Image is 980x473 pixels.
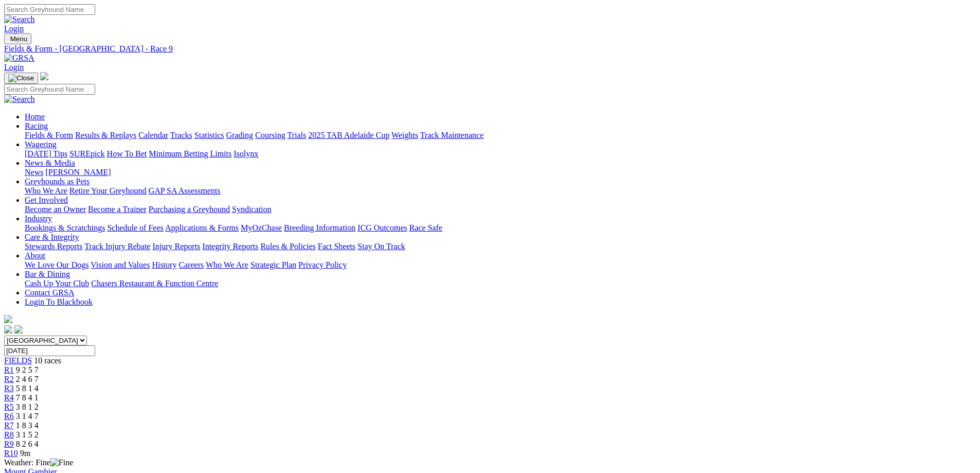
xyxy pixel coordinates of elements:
input: Select date [4,345,95,356]
img: logo-grsa-white.png [40,72,48,80]
span: R3 [4,384,14,393]
button: Toggle navigation [4,33,31,44]
a: Stewards Reports [25,242,82,251]
a: R9 [4,440,14,448]
a: Track Maintenance [420,131,484,139]
a: Industry [25,214,52,223]
a: [DATE] Tips [25,149,67,158]
div: Care & Integrity [25,242,976,251]
input: Search [4,4,95,15]
a: Cash Up Your Club [25,279,89,288]
a: Retire Your Greyhound [69,186,147,195]
div: Greyhounds as Pets [25,186,976,196]
a: MyOzChase [241,223,282,232]
a: Integrity Reports [202,242,258,251]
span: 3 1 5 2 [16,430,39,439]
a: R4 [4,393,14,402]
a: Coursing [255,131,286,139]
a: Syndication [232,205,271,214]
span: R8 [4,430,14,439]
a: Strategic Plan [251,260,296,269]
a: Who We Are [25,186,67,195]
a: Rules & Policies [260,242,316,251]
a: Injury Reports [152,242,200,251]
a: How To Bet [107,149,147,158]
span: 9 2 5 7 [16,365,39,374]
a: Schedule of Fees [107,223,163,232]
a: GAP SA Assessments [149,186,221,195]
div: News & Media [25,168,976,177]
a: News [25,168,43,177]
a: Become a Trainer [88,205,147,214]
a: Results & Replays [75,131,136,139]
a: Racing [25,121,48,130]
span: 10 races [34,356,61,365]
button: Toggle navigation [4,73,38,84]
a: Tracks [170,131,192,139]
a: R2 [4,375,14,383]
a: Applications & Forms [165,223,239,232]
a: About [25,251,45,260]
span: 3 1 4 7 [16,412,39,421]
a: SUREpick [69,149,104,158]
a: [PERSON_NAME] [45,168,111,177]
img: Search [4,15,35,24]
a: History [152,260,176,269]
a: Contact GRSA [25,288,74,297]
a: Grading [226,131,253,139]
a: Trials [287,131,306,139]
a: Home [25,112,45,121]
a: Chasers Restaurant & Function Centre [91,279,218,288]
a: Vision and Values [91,260,150,269]
a: Breeding Information [284,223,355,232]
a: Weights [391,131,418,139]
img: Fine [50,458,73,467]
div: Racing [25,131,976,140]
span: 3 8 1 2 [16,402,39,411]
a: Who We Are [206,260,248,269]
img: Close [8,74,34,82]
a: Fields & Form - [GEOGRAPHIC_DATA] - Race 9 [4,44,976,54]
img: Search [4,95,35,104]
div: About [25,260,976,270]
a: Isolynx [234,149,258,158]
a: 2025 TAB Adelaide Cup [308,131,389,139]
span: 1 8 3 4 [16,421,39,430]
a: Login [4,24,24,33]
a: We Love Our Dogs [25,260,88,269]
img: GRSA [4,54,34,63]
a: Careers [179,260,204,269]
a: News & Media [25,159,75,167]
div: Wagering [25,149,976,159]
img: logo-grsa-white.png [4,315,12,323]
a: R5 [4,402,14,411]
a: Get Involved [25,196,68,204]
a: Login To Blackbook [25,297,93,306]
a: Wagering [25,140,57,149]
a: Become an Owner [25,205,86,214]
a: Track Injury Rebate [84,242,150,251]
span: 7 8 4 1 [16,393,39,402]
a: Login [4,63,24,72]
a: R7 [4,421,14,430]
a: Statistics [194,131,224,139]
a: Fact Sheets [318,242,355,251]
img: facebook.svg [4,325,12,334]
a: FIELDS [4,356,32,365]
span: Weather: Fine [4,458,73,467]
a: Greyhounds as Pets [25,177,90,186]
span: Menu [10,35,27,43]
img: twitter.svg [14,325,23,334]
a: R10 [4,449,18,458]
div: Industry [25,223,976,233]
span: 2 4 6 7 [16,375,39,383]
a: R1 [4,365,14,374]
